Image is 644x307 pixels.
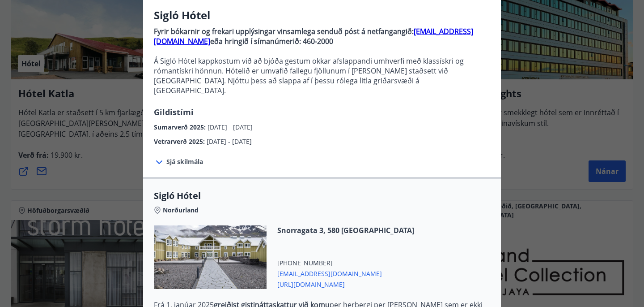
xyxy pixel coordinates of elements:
span: Sumarverð 2025 : [154,123,208,131]
span: Sjá skilmála [166,157,203,166]
span: Norðurland [163,206,199,215]
h3: Sigló Hótel [154,8,490,23]
span: Vetrarverð 2025 : [154,137,207,146]
strong: eða hringið í símanúmerið: 460-2000 [210,36,333,46]
span: Snorragata 3, 580 [GEOGRAPHIC_DATA] [277,225,414,235]
span: Gildistími [154,107,194,117]
span: [DATE] - [DATE] [207,137,252,146]
span: [DATE] - [DATE] [208,123,253,131]
span: Sigló Hótel [154,190,490,202]
p: Á Sigló Hótel kappkostum við að bjóða gestum okkar afslappandi umhverfi með klassískri og rómantí... [154,56,490,95]
strong: Fyrir bókarnir og frekari upplýsingar vinsamlega senduð póst á netfangangið: [154,26,414,36]
a: [EMAIL_ADDRESS][DOMAIN_NAME] [154,26,473,46]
